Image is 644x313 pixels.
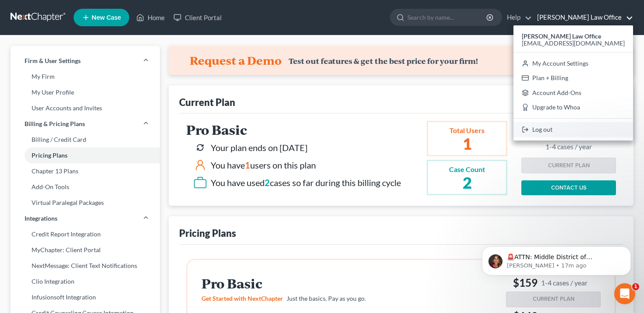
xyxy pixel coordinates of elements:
a: MyChapter: Client Portal [11,242,160,258]
div: Pricing Plans [179,227,236,239]
input: Search by name... [407,9,488,25]
a: Chapter 13 Plans [11,163,160,179]
h2: 1 [449,136,485,151]
div: Total Users [449,126,485,136]
a: Add-On Tools [11,179,160,195]
span: [EMAIL_ADDRESS][DOMAIN_NAME] [522,39,625,47]
a: My Account Settings [513,56,633,71]
div: Your plan ends on [DATE] [211,141,308,154]
iframe: Intercom notifications message [469,228,644,289]
div: Current Plan [179,96,235,109]
div: Case Count [449,165,485,175]
a: [PERSON_NAME] Law Office [533,10,633,25]
button: CURRENT PLAN [506,292,601,307]
a: CONTACT US [521,180,616,195]
a: Credit Report Integration [11,226,160,242]
a: Pricing Plans [11,148,160,163]
h2: Pro Basic [202,276,426,291]
a: My Firm [11,69,160,84]
div: [PERSON_NAME] Law Office [513,25,633,141]
button: CURRENT PLAN [521,158,616,173]
a: NextMessage: Client Text Notifications [11,258,160,274]
a: My User Profile [11,84,160,100]
a: Client Portal [169,10,226,25]
span: Get Started with NextChapter [202,295,283,302]
span: 2 [265,177,270,188]
span: 1 [632,283,639,290]
a: Log out [513,122,633,137]
span: Just the basics. Pay as you go. [287,295,366,302]
div: You have used cases so far during this billing cycle [211,176,401,189]
h2: 2 [449,175,485,190]
a: Home [132,10,169,25]
span: 1 [245,160,250,170]
div: You have users on this plan [211,159,316,172]
a: Account Add-Ons [513,85,633,100]
a: User Accounts and Invites [11,100,160,116]
a: Billing & Pricing Plans [11,116,160,132]
small: 1-4 cases / year [545,143,592,151]
div: Test out features & get the best price for your firm! [289,56,478,66]
a: Billing / Credit Card [11,132,160,148]
span: Integrations [25,214,57,223]
a: Upgrade to Whoa [513,100,633,115]
a: Firm & User Settings [11,53,160,69]
a: Virtual Paralegal Packages [11,195,160,211]
span: Billing & Pricing Plans [25,120,85,128]
h4: Request a Demo [190,53,282,67]
iframe: Intercom live chat [614,283,635,304]
span: New Case [92,14,121,21]
a: Infusionsoft Integration [11,289,160,305]
a: Plan + Billing [513,70,633,85]
strong: [PERSON_NAME] Law Office [522,32,601,40]
h2: Pro Basic [186,123,401,137]
span: CURRENT PLAN [533,295,574,302]
span: Firm & User Settings [25,56,81,65]
a: Integrations [11,211,160,226]
a: Help [502,10,532,25]
a: Clio Integration [11,274,160,289]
